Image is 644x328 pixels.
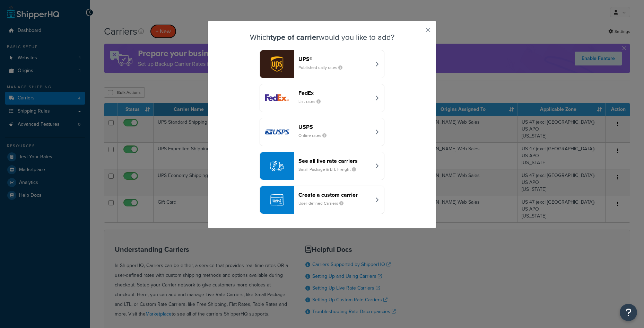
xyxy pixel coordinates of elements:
header: USPS [298,124,371,130]
button: See all live rate carriersSmall Package & LTL Freight [260,152,384,180]
button: ups logoUPS®Published daily rates [260,50,384,78]
strong: type of carrier [270,32,319,43]
small: Small Package & LTL Freight [298,166,362,172]
img: icon-carrier-liverate-becf4550.svg [270,159,284,172]
button: fedEx logoFedExList rates [260,84,384,112]
header: Create a custom carrier [298,192,371,198]
img: icon-carrier-custom-c93b8a24.svg [270,193,284,206]
button: Create a custom carrierUser-defined Carriers [260,186,384,214]
header: UPS® [298,56,371,62]
header: See all live rate carriers [298,158,371,164]
img: ups logo [260,50,294,78]
h3: Which would you like to add? [225,33,419,42]
button: Open Resource Center [620,304,637,321]
small: List rates [298,98,326,105]
small: Online rates [298,132,332,139]
button: usps logoUSPSOnline rates [260,118,384,146]
img: fedEx logo [260,84,294,112]
small: Published daily rates [298,64,348,71]
small: User-defined Carriers [298,200,349,206]
header: FedEx [298,90,371,96]
img: usps logo [260,118,294,146]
